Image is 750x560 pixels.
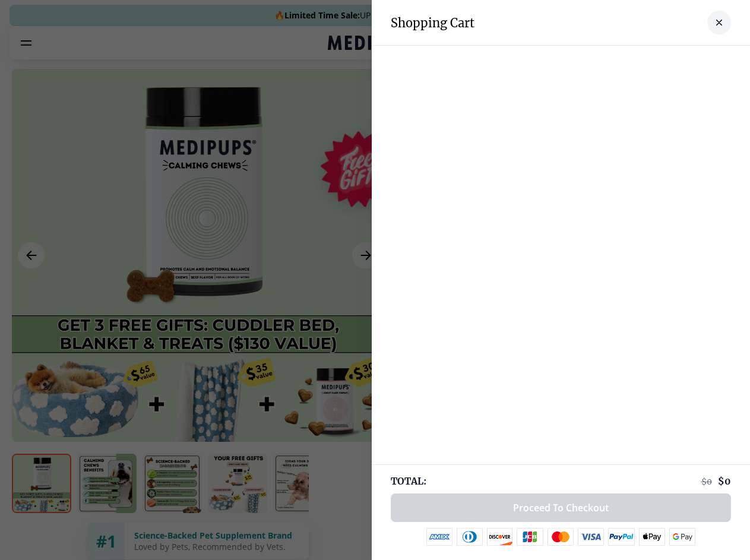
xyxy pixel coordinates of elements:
[639,528,665,546] img: apple
[701,476,712,487] span: $ 0
[548,528,574,546] img: mastercard
[578,528,604,546] img: visa
[487,528,513,546] img: discover
[608,528,635,546] img: paypal
[391,474,426,488] span: TOTAL:
[457,528,483,546] img: diners-club
[707,11,731,34] button: close-cart
[718,475,731,487] span: $ 0
[669,528,696,546] img: google
[391,15,474,30] h3: Shopping Cart
[426,528,452,546] img: amex
[517,528,543,546] img: jcb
